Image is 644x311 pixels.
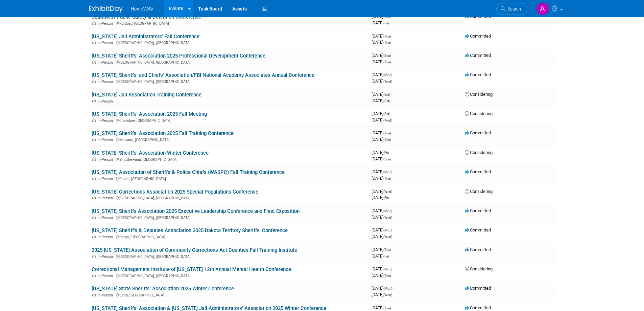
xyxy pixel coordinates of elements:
[465,169,491,174] span: Committed
[92,253,366,259] div: [GEOGRAPHIC_DATA], [GEOGRAPHIC_DATA]
[92,247,297,253] a: 2025 [US_STATE] Association of Community Corrections Act Counties Fall Training Institute
[92,227,288,234] a: [US_STATE] Sheriff's & Deputies Association 2025 Dakota Territory Sheriffs' Conference
[393,169,394,174] span: -
[383,80,392,83] span: (Wed)
[372,292,392,297] span: [DATE]
[92,59,366,65] div: [GEOGRAPHIC_DATA], [GEOGRAPHIC_DATA]
[98,274,115,278] span: In-Person
[92,72,314,78] a: [US_STATE] Sheriffs' and Chiefs' Association/FBI National Academy Associates Annual Conference
[372,208,394,213] span: [DATE]
[98,157,115,162] span: In-Person
[372,273,391,278] span: [DATE]
[92,41,96,44] img: In-Person Event
[92,80,96,83] img: In-Person Event
[92,273,366,278] div: [GEOGRAPHIC_DATA], [GEOGRAPHIC_DATA]
[383,209,392,213] span: (Mon)
[98,138,115,142] span: In-Person
[92,234,366,239] div: Fargo, [GEOGRAPHIC_DATA]
[92,254,96,258] img: In-Person Event
[372,117,392,123] span: [DATE]
[372,253,389,259] span: [DATE]
[393,266,394,271] span: -
[383,177,391,180] span: (Thu)
[391,92,392,97] span: -
[383,41,391,44] span: (Thu)
[383,93,390,96] span: (Sat)
[98,216,115,220] span: In-Person
[372,34,393,39] span: [DATE]
[92,189,258,195] a: [US_STATE] Corrections Association 2025 Special Populations Conference
[465,247,491,252] span: Committed
[92,292,366,297] div: Bend, [GEOGRAPHIC_DATA]
[465,227,491,232] span: Committed
[372,20,389,25] span: [DATE]
[92,274,96,277] img: In-Person Event
[98,21,115,26] span: In-Person
[92,176,366,181] div: Pasco, [GEOGRAPHIC_DATA]
[390,150,391,155] span: -
[372,215,392,220] span: [DATE]
[372,79,392,84] span: [DATE]
[383,73,392,77] span: (Mon)
[98,118,115,123] span: In-Person
[383,293,392,297] span: (Wed)
[92,20,366,26] div: Ruidoso, [GEOGRAPHIC_DATA]
[92,156,366,162] div: Shipshewana, [GEOGRAPHIC_DATA]
[98,80,115,84] span: In-Person
[383,131,391,135] span: (Tue)
[383,235,392,239] span: (Wed)
[98,41,115,45] span: In-Person
[372,189,394,194] span: [DATE]
[92,157,96,161] img: In-Person Event
[372,286,394,291] span: [DATE]
[98,196,115,200] span: In-Person
[465,305,491,310] span: Committed
[465,34,491,39] span: Committed
[98,293,115,297] span: In-Person
[383,306,391,310] span: (Tue)
[98,99,115,104] span: In-Person
[92,215,366,220] div: [GEOGRAPHIC_DATA], [GEOGRAPHIC_DATA]
[392,247,393,252] span: -
[92,137,366,142] div: Mulvane, [GEOGRAPHIC_DATA]
[383,112,390,116] span: (Sat)
[372,227,394,232] span: [DATE]
[393,208,394,213] span: -
[92,216,96,219] img: In-Person Event
[383,190,392,194] span: (Wed)
[383,254,389,258] span: (Fri)
[92,21,96,25] img: In-Person Event
[92,92,201,98] a: [US_STATE] Jail Association Training Conference
[372,40,391,45] span: [DATE]
[92,293,96,296] img: In-Person Event
[372,156,391,161] span: [DATE]
[92,99,96,103] img: In-Person Event
[131,6,154,12] span: HomeWAV
[392,130,393,135] span: -
[92,286,234,292] a: [US_STATE] State Sheriffs' Association 2025 Winter Conference
[98,235,115,239] span: In-Person
[391,111,392,116] span: -
[465,286,491,291] span: Committed
[92,79,366,84] div: [GEOGRAPHIC_DATA], [GEOGRAPHIC_DATA]
[92,195,366,200] div: [GEOGRAPHIC_DATA], [GEOGRAPHIC_DATA]
[465,266,493,271] span: Considering
[372,234,392,239] span: [DATE]
[92,34,199,40] a: [US_STATE] Jail Administrators' Fall Conference
[392,53,393,58] span: -
[92,53,265,59] a: [US_STATE] Sheriffs' Association 2025 Professional Development Conference
[98,254,115,259] span: In-Person
[465,150,493,155] span: Considering
[465,53,491,58] span: Committed
[92,208,300,214] a: [US_STATE] Sheriffs Association 2025 Executive Leadership Conference and Fleet Exposition
[372,195,389,200] span: [DATE]
[92,40,366,45] div: [GEOGRAPHIC_DATA], [GEOGRAPHIC_DATA]
[465,111,493,116] span: Considering
[383,35,391,38] span: (Thu)
[372,169,394,174] span: [DATE]
[383,228,392,232] span: (Mon)
[92,60,96,64] img: In-Person Event
[98,60,115,65] span: In-Person
[383,99,390,103] span: (Sat)
[89,6,123,13] img: ExhibitDay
